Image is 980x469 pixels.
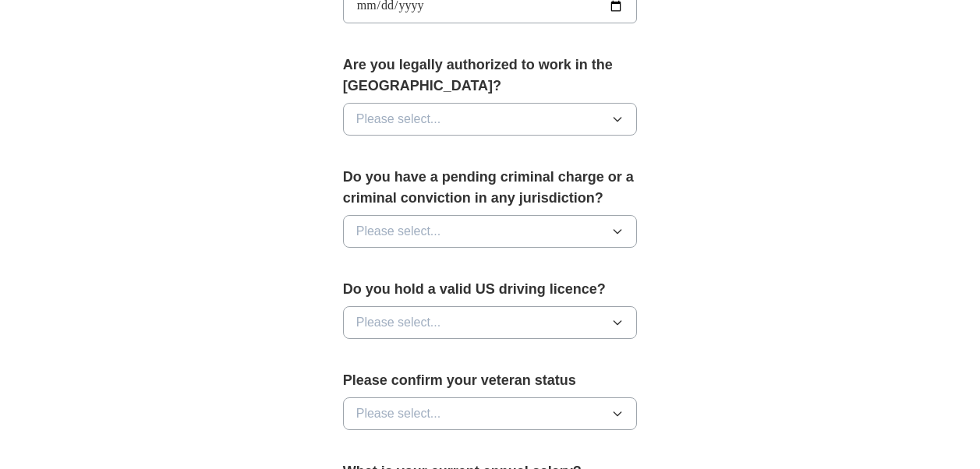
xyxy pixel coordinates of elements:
[343,167,638,209] label: Do you have a pending criminal charge or a criminal conviction in any jurisdiction?
[356,222,441,241] span: Please select...
[356,313,441,332] span: Please select...
[343,370,638,391] label: Please confirm your veteran status
[343,55,638,97] label: Are you legally authorized to work in the [GEOGRAPHIC_DATA]?
[343,397,638,430] button: Please select...
[343,279,638,300] label: Do you hold a valid US driving licence?
[356,404,441,423] span: Please select...
[343,215,638,248] button: Please select...
[356,110,441,129] span: Please select...
[343,103,638,136] button: Please select...
[343,306,638,339] button: Please select...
